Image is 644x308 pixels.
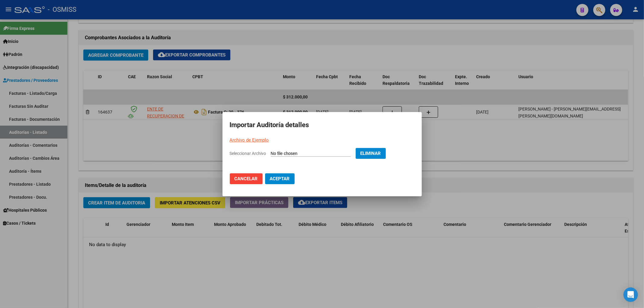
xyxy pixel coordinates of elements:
span: Aceptar [270,176,290,181]
button: Cancelar [230,173,263,184]
button: Eliminar [356,148,386,159]
span: Seleccionar Archivo [230,151,266,156]
a: Archivo de Ejemplo [230,137,269,143]
span: Eliminar [360,151,381,156]
button: Aceptar [265,173,295,184]
h2: Importar Auditoría detalles [230,119,415,131]
span: Cancelar [235,176,258,181]
div: Open Intercom Messenger [623,287,638,302]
